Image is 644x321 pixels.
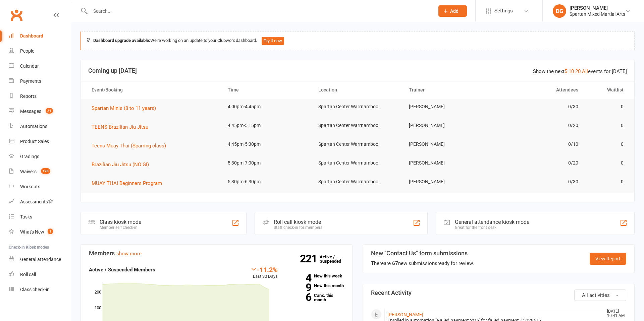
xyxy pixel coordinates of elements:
td: 5:30pm-6:30pm [222,174,312,190]
a: Gradings [9,149,71,164]
th: Waitlist [584,81,630,99]
button: MUAY THAI Beginners Program [92,179,167,187]
a: Assessments [9,194,71,209]
div: Calendar [20,63,39,69]
strong: 221 [300,254,320,264]
a: 221Active / Suspended [320,250,349,268]
td: Spartan Center Warrnambool [312,155,403,171]
a: Class kiosk mode [9,282,71,297]
div: General attendance [20,257,61,262]
div: -11.2% [250,266,278,273]
a: Calendar [9,59,71,74]
div: Reports [20,93,37,99]
div: Messages [20,109,41,114]
div: Tasks [20,214,32,219]
div: Last 30 Days [250,266,278,280]
div: Product Sales [20,139,49,144]
div: There are new submissions ready for review. [371,259,474,267]
a: 10 [569,68,574,74]
span: Teens Muay Thai (Sparring class) [92,143,166,149]
td: 4:45pm-5:15pm [222,118,312,133]
th: Trainer [403,81,493,99]
td: [PERSON_NAME] [403,99,493,115]
th: Time [222,81,312,99]
div: People [20,48,34,54]
strong: 9 [288,282,311,293]
button: Teens Muay Thai (Sparring class) [92,142,171,150]
span: Brazilian Jiu Jitsu (NO GI) [92,162,149,168]
a: Clubworx [8,7,25,23]
td: [PERSON_NAME] [403,118,493,133]
div: Automations [20,124,47,129]
td: 0 [584,99,630,115]
div: Assessments [20,199,53,204]
a: [PERSON_NAME] [387,312,423,317]
strong: Dashboard upgrade available: [93,38,150,43]
a: 20 [575,68,581,74]
a: 9New this month [288,283,344,288]
span: All activities [582,292,610,298]
h3: Members [89,250,344,257]
div: General attendance kiosk mode [455,219,529,225]
div: Dashboard [20,33,43,39]
td: 5:30pm-7:00pm [222,155,312,171]
span: Settings [494,3,513,18]
div: Roll call kiosk mode [274,219,322,225]
td: Spartan Center Warrnambool [312,136,403,152]
th: Location [312,81,403,99]
a: Payments [9,74,71,89]
button: Add [438,5,467,17]
td: 0 [584,155,630,171]
th: Event/Booking [86,81,222,99]
div: Spartan Mixed Martial Arts [570,11,625,17]
strong: 67 [392,260,398,266]
button: All activities [574,290,626,301]
div: Great for the front desk [455,225,529,230]
div: Class check-in [20,287,50,292]
td: 0/30 [493,99,584,115]
input: Search... [88,6,430,16]
a: What's New1 [9,224,71,240]
td: 0/20 [493,155,584,171]
a: Automations [9,119,71,134]
div: What's New [20,229,44,235]
td: Spartan Center Warrnambool [312,99,403,115]
div: We're working on an update to your Clubworx dashboard. [80,31,635,50]
span: Spartan Minis (8 to 11 years) [92,105,156,111]
a: Messages 24 [9,104,71,119]
h3: Recent Activity [371,290,626,296]
a: General attendance kiosk mode [9,252,71,267]
span: 24 [46,108,53,114]
td: 4:45pm-5:30pm [222,136,312,152]
div: Waivers [20,169,37,174]
a: Dashboard [9,28,71,44]
td: 0 [584,136,630,152]
td: 0/10 [493,136,584,152]
td: 0 [584,174,630,190]
button: Spartan Minis (8 to 11 years) [92,104,161,112]
div: Staff check-in for members [274,225,322,230]
a: Tasks [9,209,71,224]
div: Gradings [20,154,39,159]
td: 4:00pm-4:45pm [222,99,312,115]
strong: Active / Suspended Members [89,267,155,273]
a: 6Canx. this month [288,293,344,302]
h3: Coming up [DATE] [88,67,627,74]
a: Workouts [9,179,71,194]
h3: New "Contact Us" form submissions [371,250,474,257]
div: Show the next events for [DATE] [533,67,627,75]
a: 5 [565,68,567,74]
td: 0/20 [493,118,584,133]
strong: 4 [288,273,311,283]
a: Waivers 128 [9,164,71,179]
td: [PERSON_NAME] [403,174,493,190]
button: TEENS Brazilian Jiu Jitsu [92,123,153,131]
span: 1 [48,229,53,234]
div: [PERSON_NAME] [570,5,625,11]
strong: 6 [288,292,311,302]
a: All [582,68,588,74]
td: 0/30 [493,174,584,190]
span: TEENS Brazilian Jiu Jitsu [92,124,148,130]
span: MUAY THAI Beginners Program [92,180,162,186]
td: [PERSON_NAME] [403,136,493,152]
